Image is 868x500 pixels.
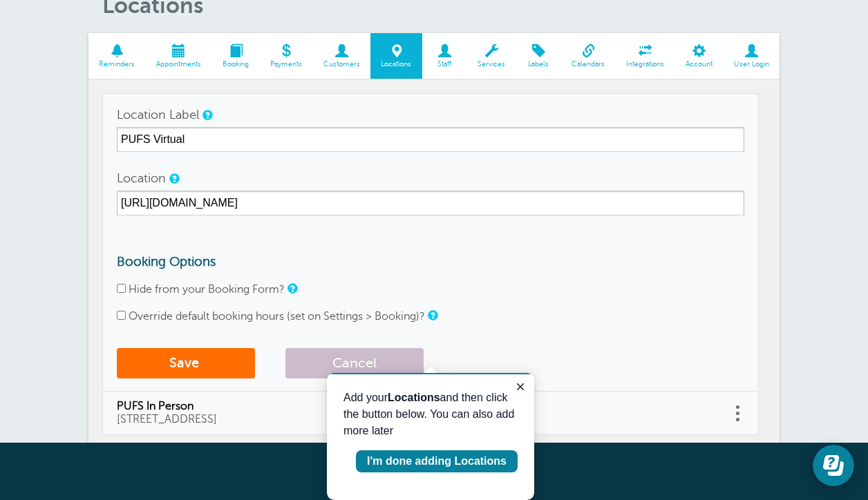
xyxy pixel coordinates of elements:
[259,33,312,79] a: Payments
[117,400,717,413] span: PUFS In Person
[287,284,296,293] a: Check the box to hide this location from customers using your booking form.
[129,283,285,296] label: Hide from your Booking Form?
[467,33,516,79] a: Services
[516,33,561,79] a: Labels
[623,60,668,68] span: Integrations
[428,311,436,320] a: You can override your default open/close hours here. If you choose not to, your default open/clos...
[312,33,370,79] a: Customers
[674,33,723,79] a: Account
[117,413,217,425] span: [STREET_ADDRESS]
[202,110,211,119] a: The location label is not visible to your customer. You will use it to select a location in the a...
[813,445,854,486] iframe: Resource center
[377,60,415,68] span: Locations
[153,60,205,68] span: Appointments
[88,456,780,486] div: Your trial ends in .
[117,254,744,269] h3: Booking Options
[561,33,616,79] a: Calendars
[117,172,166,184] label: Location
[422,33,467,79] a: Staff
[117,108,199,121] label: Location Label
[616,33,675,79] a: Integrations
[219,60,253,68] span: Booking
[169,174,178,183] a: The location details will be added to your customer's reminder message if you add the Location ta...
[88,33,146,79] a: Reminders
[117,348,255,378] button: Save
[285,348,424,378] button: Cancel
[117,400,717,426] a: PUFS In Person [STREET_ADDRESS]
[474,60,509,68] span: Services
[95,60,139,68] span: Reminders
[146,33,212,79] a: Appointments
[429,60,460,68] span: Staff
[568,60,609,68] span: Calendars
[681,60,716,68] span: Account
[129,310,425,323] label: Override default booking hours (set on Settings > Booking)?
[523,60,554,68] span: Labels
[266,60,305,68] span: Payments
[723,33,780,79] a: User Login
[319,60,364,68] span: Customers
[212,33,260,79] a: Booking
[327,373,534,500] iframe: tooltip
[730,60,773,68] span: User Login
